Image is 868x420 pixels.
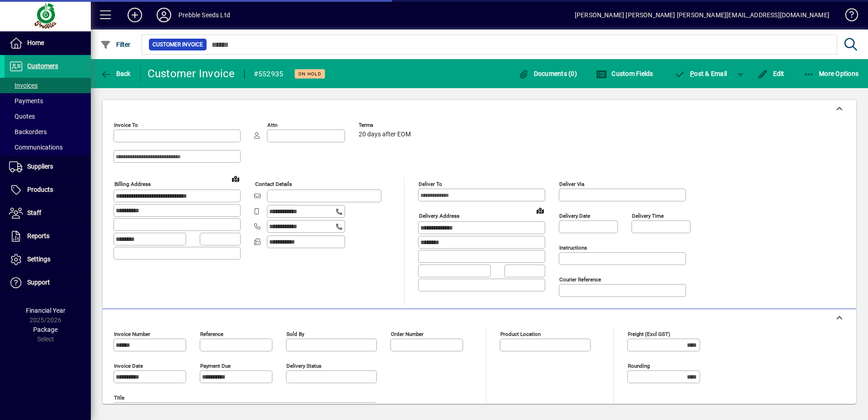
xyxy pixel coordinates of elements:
[594,65,656,82] button: Custom Fields
[9,113,35,120] span: Quotes
[5,225,91,248] a: Reports
[27,232,49,240] span: Reports
[9,97,43,105] span: Payments
[298,71,321,77] span: On hold
[228,171,243,186] a: View on map
[419,181,442,187] mat-label: Deliver To
[5,155,91,178] a: Suppliers
[27,209,41,216] span: Staff
[559,181,584,187] mat-label: Deliver via
[9,128,47,135] span: Backorders
[148,66,235,81] div: Customer Invoice
[33,326,58,333] span: Package
[27,186,53,193] span: Products
[670,65,732,82] button: Post & Email
[9,82,38,89] span: Invoices
[5,140,91,155] a: Communications
[757,70,784,77] span: Edit
[27,255,50,263] span: Settings
[5,124,91,140] a: Backorders
[5,202,91,225] a: Staff
[5,271,91,294] a: Support
[200,363,231,369] mat-label: Payment due
[286,363,321,369] mat-label: Delivery status
[518,70,577,77] span: Documents (0)
[9,144,63,151] span: Communications
[100,41,131,48] span: Filter
[838,2,857,31] a: Knowledge Base
[804,70,859,77] span: More Options
[359,131,411,138] span: 20 days after EOM
[254,67,284,81] div: #552935
[5,248,91,271] a: Settings
[5,78,91,93] a: Invoices
[286,331,304,337] mat-label: Sold by
[596,70,653,77] span: Custom Fields
[500,331,541,337] mat-label: Product location
[98,36,133,53] button: Filter
[114,395,124,401] mat-label: Title
[801,65,861,82] button: More Options
[114,331,150,337] mat-label: Invoice number
[114,363,143,369] mat-label: Invoice date
[98,65,133,82] button: Back
[91,65,141,82] app-page-header-button: Back
[675,70,727,77] span: ost & Email
[27,163,53,170] span: Suppliers
[559,245,587,251] mat-label: Instructions
[120,7,149,23] button: Add
[516,65,579,82] button: Documents (0)
[632,213,664,219] mat-label: Delivery time
[27,279,50,286] span: Support
[27,39,44,46] span: Home
[559,276,601,283] mat-label: Courier Reference
[5,109,91,124] a: Quotes
[628,363,650,369] mat-label: Rounding
[690,70,694,77] span: P
[391,331,424,337] mat-label: Order number
[575,8,829,22] div: [PERSON_NAME] [PERSON_NAME] [PERSON_NAME][EMAIL_ADDRESS][DOMAIN_NAME]
[153,40,203,49] span: Customer Invoice
[27,62,58,70] span: Customers
[149,7,178,23] button: Profile
[5,179,91,201] a: Products
[200,331,223,337] mat-label: Reference
[359,122,413,128] span: Terms
[178,8,230,22] div: Prebble Seeds Ltd
[559,213,590,219] mat-label: Delivery date
[267,122,277,128] mat-label: Attn
[755,65,787,82] button: Edit
[26,307,65,314] span: Financial Year
[5,93,91,109] a: Payments
[114,122,138,128] mat-label: Invoice To
[533,203,547,218] a: View on map
[100,70,131,77] span: Back
[628,331,670,337] mat-label: Freight (excl GST)
[5,32,91,55] a: Home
